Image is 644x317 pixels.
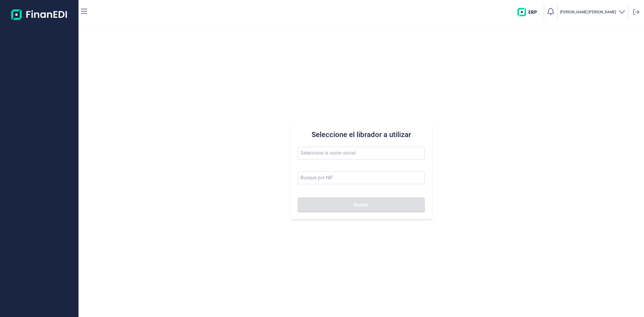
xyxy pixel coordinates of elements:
[354,203,369,207] span: Buscar
[517,8,541,16] img: erp
[298,171,425,184] input: Busque por NIF
[560,8,626,17] button: [PERSON_NAME] [PERSON_NAME]
[560,10,616,14] p: [PERSON_NAME] [PERSON_NAME]
[298,130,425,139] h3: Seleccione el librador a utilizar
[298,147,425,159] input: Seleccione la razón social
[298,197,425,212] button: Buscar
[11,5,68,24] img: Logo de aplicación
